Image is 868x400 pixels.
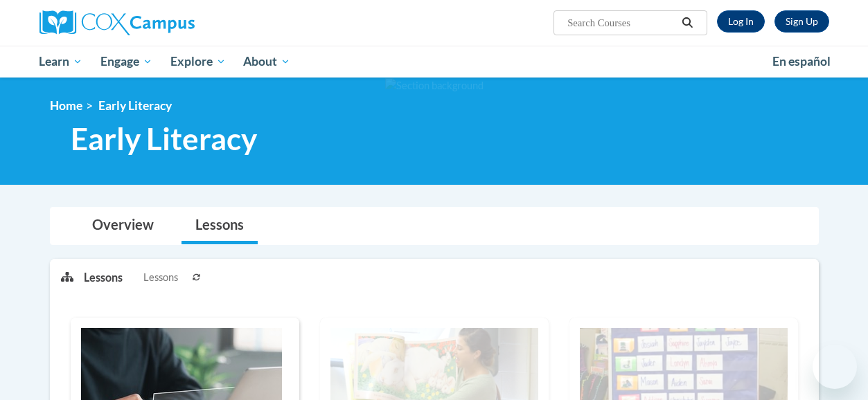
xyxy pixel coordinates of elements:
[39,10,195,35] img: Cox Campus
[566,15,677,31] input: Search Courses
[717,10,765,33] a: Log In
[71,120,257,157] span: Early Literacy
[161,46,235,78] a: Explore
[143,270,178,285] span: Lessons
[30,46,92,78] a: Learn
[772,54,831,69] span: En español
[243,53,290,70] span: About
[181,208,258,244] a: Lessons
[677,15,698,31] button: Search
[91,46,161,78] a: Engage
[98,98,172,113] span: Early Literacy
[234,46,299,78] a: About
[39,53,82,70] span: Learn
[84,270,123,285] p: Lessons
[50,98,82,113] a: Home
[39,10,289,35] a: Cox Campus
[170,53,226,70] span: Explore
[100,53,152,70] span: Engage
[29,46,840,78] div: Main menu
[813,345,857,389] iframe: Button to launch messaging window
[774,10,829,33] a: Register
[763,47,840,76] a: En español
[385,78,484,93] img: Section background
[78,208,168,244] a: Overview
